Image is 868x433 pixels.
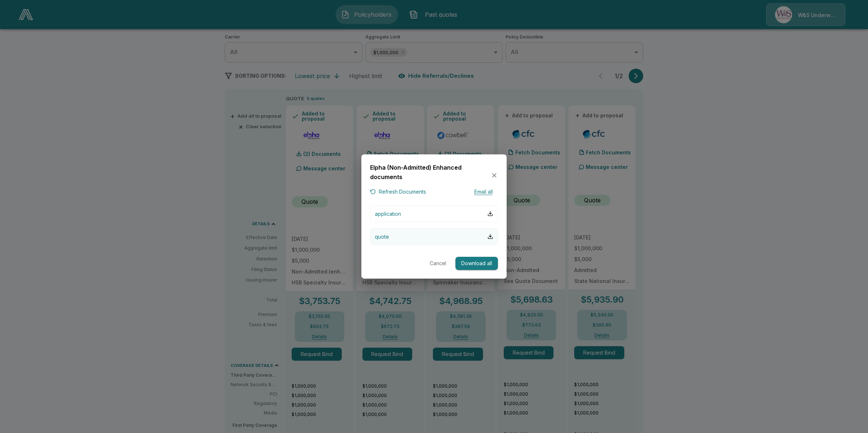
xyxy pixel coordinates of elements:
p: application [375,210,401,218]
button: application [370,205,498,222]
button: Download all [455,257,498,270]
button: Cancel [426,257,450,270]
h6: Elpha (Non-Admitted) Enhanced documents [370,163,491,182]
button: quote [370,228,498,245]
p: quote [375,233,389,240]
button: Email all [469,187,498,197]
button: Refresh Documents [370,187,426,197]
